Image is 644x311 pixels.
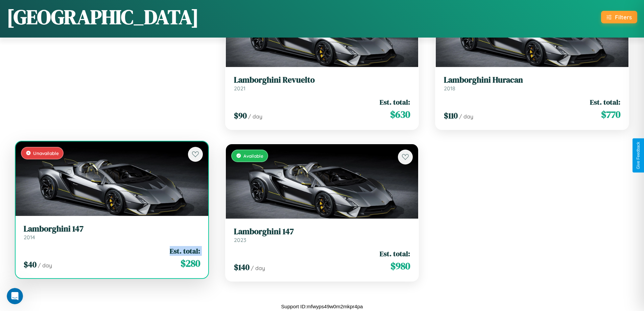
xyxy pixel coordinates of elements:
span: $ 140 [234,262,249,273]
div: Filters [615,14,632,21]
h3: Lamborghini 147 [24,224,200,234]
button: Filters [601,11,637,23]
span: $ 630 [390,108,410,121]
span: / day [38,262,52,269]
span: $ 40 [24,259,37,270]
span: 2018 [444,85,455,92]
span: Est. total: [590,97,620,107]
a: Lamborghini Revuelto2021 [234,75,410,92]
span: 2021 [234,85,245,92]
iframe: Intercom live chat [7,288,23,304]
span: $ 770 [601,108,620,121]
a: Lamborghini 1472023 [234,227,410,243]
span: $ 90 [234,110,247,121]
span: $ 980 [390,259,410,273]
h3: Lamborghini Huracan [444,75,620,85]
a: Lamborghini 1472014 [24,224,200,241]
a: Lamborghini Huracan2018 [444,75,620,92]
span: $ 280 [181,257,200,270]
h3: Lamborghini 147 [234,227,410,237]
span: $ 110 [444,110,458,121]
span: 2014 [24,234,35,241]
span: Est. total: [170,246,200,256]
span: Est. total: [380,97,410,107]
span: Available [243,153,263,159]
p: Support ID: mfwyps49w0m2mkpr4pa [281,302,363,311]
h1: [GEOGRAPHIC_DATA] [7,3,199,31]
span: Unavailable [33,150,59,156]
span: / day [459,113,473,120]
div: Give Feedback [636,142,641,169]
span: / day [251,265,265,271]
span: Est. total: [380,249,410,259]
span: 2023 [234,237,246,243]
h3: Lamborghini Revuelto [234,75,410,85]
span: / day [248,113,262,120]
